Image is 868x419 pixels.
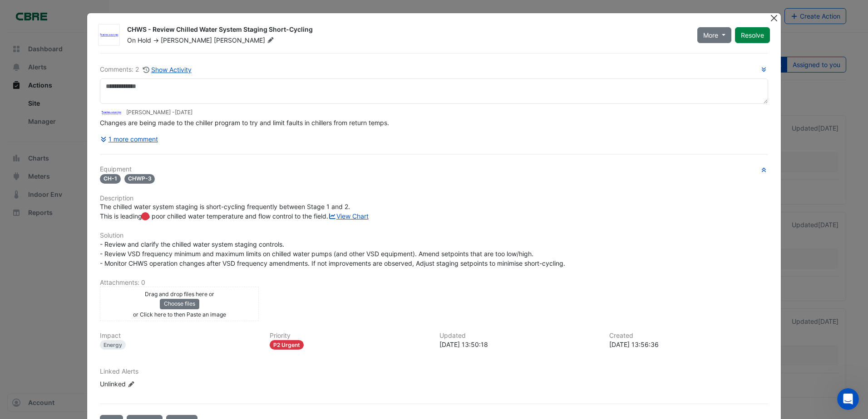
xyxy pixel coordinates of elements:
h6: Attachments: 0 [100,279,768,287]
small: Drag and drop files here or [145,291,214,297]
span: [PERSON_NAME] [214,36,276,45]
span: The chilled water system staging is short-cycling frequently between Stage 1 and 2. This is leadi... [100,203,369,220]
div: Tooltip anchor [141,212,149,220]
div: P2 Urgent [270,340,304,350]
h6: Linked Alerts [100,368,768,375]
h6: Priority [270,332,429,340]
span: CHWP-3 [124,174,155,184]
button: Choose files [160,299,199,309]
div: Comments: 2 [100,64,192,75]
img: Control & Electric [100,108,123,118]
fa-icon: Edit Linked Alerts [128,381,134,388]
a: View Chart [328,212,369,220]
h6: Equipment [100,166,768,173]
button: Close [769,13,779,23]
img: Control & Electric [99,31,119,40]
span: More [703,30,718,40]
span: 2024-04-22 13:50:18 [175,109,192,116]
div: [DATE] 13:50:18 [439,340,598,349]
span: -> [153,36,159,44]
div: CHWS - Review Chilled Water System Staging Short-Cycling [127,25,686,36]
h6: Updated [439,332,598,340]
div: Energy [100,340,126,350]
h6: Impact [100,332,259,340]
span: CH-1 [100,174,121,184]
h6: Description [100,195,768,202]
div: Unlinked [100,379,209,389]
span: On Hold [127,36,151,44]
h6: Created [609,332,768,340]
span: - Review and clarify the chilled water system staging controls. - Review VSD frequency minimum an... [100,240,565,267]
iframe: Intercom live chat [837,388,859,410]
div: [DATE] 13:56:36 [609,340,768,349]
h6: Solution [100,232,768,239]
span: Changes are being made to the chiller program to try and limit faults in chillers from return temps. [100,119,389,127]
small: [PERSON_NAME] - [126,108,192,117]
button: More [697,27,731,43]
button: Resolve [735,27,770,43]
button: 1 more comment [100,131,158,147]
button: Show Activity [143,64,192,75]
small: or Click here to then Paste an image [133,311,226,318]
span: [PERSON_NAME] [161,36,212,44]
